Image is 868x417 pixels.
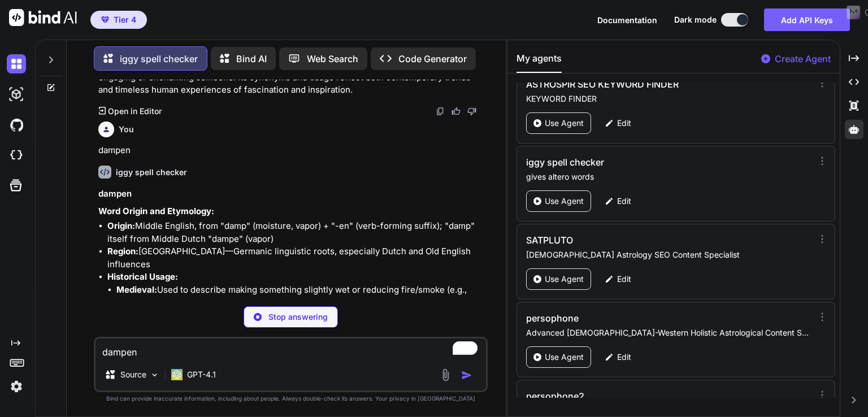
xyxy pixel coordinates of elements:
[236,52,267,66] p: Bind AI
[107,245,485,271] li: [GEOGRAPHIC_DATA]—Germanic linguistic roots, especially Dutch and Old English influences
[452,107,461,116] img: like
[597,14,657,26] button: Documentation
[764,8,850,31] button: Add API Keys
[7,54,26,73] img: darkChat
[150,370,159,380] img: Pick Models
[116,284,157,295] strong: Medieval:
[526,311,727,325] h3: persophone
[526,171,813,183] p: gives altero words
[775,52,831,66] p: Create Agent
[436,107,445,116] img: copy
[526,389,727,403] h3: persophone2
[526,249,813,260] p: [DEMOGRAPHIC_DATA] Astrology SEO Content Specialist
[108,106,162,117] p: Open in Editor
[526,233,727,247] h3: SATPLUTO
[545,351,584,363] p: Use Agent
[120,369,146,380] p: Source
[674,14,717,25] span: Dark mode
[526,77,727,91] h3: ASTROSPIR SEO KEYWORD FINDER
[98,206,214,216] strong: Word Origin and Etymology:
[617,351,631,363] p: Edit
[7,146,26,165] img: cloudideIcon
[94,394,488,403] p: Bind can provide inaccurate information, including about people. Always double-check its answers....
[461,370,472,381] img: icon
[517,51,562,73] button: My agents
[171,369,183,380] img: GPT-4.1
[114,14,136,25] span: Tier 4
[7,377,26,396] img: settings
[98,144,485,157] p: dampen
[526,93,813,105] p: KEYWORD FINDER
[545,273,584,285] p: Use Agent
[120,52,198,66] p: iggy spell checker
[617,196,631,207] p: Edit
[9,9,77,26] img: Bind AI
[107,220,485,245] li: Middle English, from "damp" (moisture, vapor) + "-en" (verb-forming suffix); "damp" itself from M...
[116,284,485,309] li: Used to describe making something slightly wet or reducing fire/smoke (e.g., "dampen the coals")
[107,246,138,257] strong: Region:
[617,118,631,129] p: Edit
[96,338,486,359] textarea: To enrich screen reader interactions, please activate Accessibility in Grammarly extension settings
[98,188,485,201] h3: dampen
[307,52,358,66] p: Web Search
[7,85,26,104] img: darkAi-studio
[526,155,727,169] h3: iggy spell checker
[439,368,452,381] img: attachment
[116,167,187,178] h6: iggy spell checker
[90,11,147,29] button: premiumTier 4
[107,271,178,282] strong: Historical Usage:
[617,273,631,285] p: Edit
[187,369,216,380] p: GPT-4.1
[101,16,109,23] img: premium
[398,52,467,66] p: Code Generator
[597,15,657,25] span: Documentation
[107,220,135,231] strong: Origin:
[467,107,476,116] img: dislike
[7,115,26,134] img: githubDark
[119,124,134,135] h6: You
[268,311,328,323] p: Stop answering
[526,327,813,338] p: Advanced [DEMOGRAPHIC_DATA]-Western Holistic Astrological Content Specialist
[545,118,584,129] p: Use Agent
[545,196,584,207] p: Use Agent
